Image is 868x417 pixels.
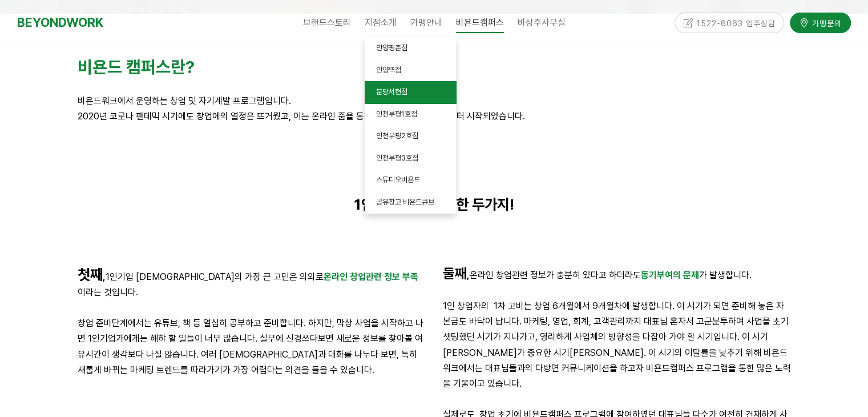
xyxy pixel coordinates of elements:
[641,270,699,280] span: 동기부여의 문제
[365,37,456,59] a: 안양평촌점
[324,271,418,282] span: 온라인 창업관련 정보 부족
[365,81,456,103] a: 분당서현점
[790,13,851,33] a: 가맹문의
[365,59,456,82] a: 안양역점
[78,109,791,124] p: 2020년 코로나 팬데믹 시기에도 창업에의 열정은 뜨거웠고, 이는 온라인 줌을 통한 재테크 독서모임으로부터 시작되었습니다.
[78,266,103,283] strong: 첫째
[467,270,470,280] strong: ,
[358,9,403,37] a: 지점소개
[403,9,449,37] a: 가맹안내
[365,103,456,126] a: 인천부평1호점
[376,198,434,206] span: 공유창고 비욘드큐브
[376,154,418,162] span: 인천부평3호점
[103,271,106,282] strong: ,
[443,298,791,391] p: 1인 창업자의 1차 고비는 창업 6개월에서 9개월차에 발생합니다. 이 시기가 되면 준비해 놓은 자본금도 바닥이 납니다. 마케팅, 영업, 회계, 고객관리까지 대표님 혼자서 고군...
[365,191,456,214] a: 공유창고 비욘드큐브
[443,265,467,282] strong: 둘째
[376,43,407,52] span: 안양평촌점
[443,266,791,283] p: 온라인 창업관련 정보가 충분히 있다고 하더라도 가 발생합니다.
[126,57,171,77] strong: 캠퍼스
[17,12,103,33] a: BEYONDWORK
[365,169,456,191] a: 스튜디오비욘드
[376,87,407,96] span: 분당서현점
[376,131,418,140] span: 인천부평2호점
[78,57,122,77] span: 비욘드
[376,66,401,74] span: 안양역점
[78,266,426,300] p: 1인기업 [DEMOGRAPHIC_DATA]의 가장 큰 고민은 의외로 이라는 것입니다.
[303,17,351,28] span: 브랜드스토리
[365,125,456,147] a: 인천부평2호점
[518,17,566,28] span: 비상주사무실
[376,110,417,118] span: 인천부평1호점
[809,17,842,29] span: 가맹문의
[354,195,514,213] strong: 1인 기업가에 필요한 두가지!
[410,17,442,28] span: 가맹안내
[296,9,358,37] a: 브랜드스토리
[78,315,426,378] p: 창업 준비단계에서는 유튜브, 책 등 열심히 공부하고 준비합니다. 하지만, 막상 사업을 시작하고 나면 1인기업가에게는 해햐 할 일들이 너무 많습니다. 실무에 신경쓰다보면 새로운...
[456,13,504,33] span: 비욘드캠퍼스
[171,57,195,77] span: 란?
[511,9,572,37] a: 비상주사무실
[376,175,420,184] span: 스튜디오비욘드
[365,17,397,28] span: 지점소개
[365,147,456,170] a: 인천부평3호점
[78,93,791,109] p: 비욘드워크에서 운영하는 창업 및 자기계발 프로그램입니다.
[449,9,511,37] a: 비욘드캠퍼스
